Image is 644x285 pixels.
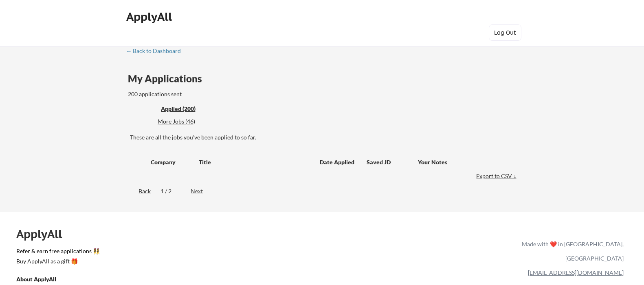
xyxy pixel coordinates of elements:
div: 200 applications sent [128,90,286,98]
div: Title [199,158,312,166]
div: Back [126,187,151,195]
div: My Applications [128,74,209,84]
div: These are job applications we think you'd be a good fit for, but couldn't apply you to automatica... [158,117,218,126]
a: Buy ApplyAll as a gift 🎁 [16,257,98,267]
a: About ApplyAll [16,275,68,285]
button: Log Out [489,24,521,41]
div: 1 / 2 [160,187,181,195]
div: More Jobs (46) [158,117,218,126]
div: ← Back to Dashboard [126,48,187,54]
a: [EMAIL_ADDRESS][DOMAIN_NAME] [528,269,624,276]
div: ApplyAll [16,227,71,241]
div: These are all the jobs you've been applied to so far. [130,133,518,141]
div: Company [151,158,191,166]
div: These are all the jobs you've been applied to so far. [161,105,214,113]
div: Made with ❤️ in [GEOGRAPHIC_DATA], [GEOGRAPHIC_DATA] [519,237,624,265]
div: Your Notes [418,158,511,166]
div: Saved JD [367,155,418,169]
div: Next [191,187,212,195]
div: Buy ApplyAll as a gift 🎁 [16,258,98,264]
a: Refer & earn free applications 👯‍♀️ [16,248,352,257]
div: Applied (200) [161,105,214,113]
a: ← Back to Dashboard [126,48,187,56]
div: Export to CSV ↓ [476,172,518,180]
div: ApplyAll [126,10,174,24]
div: Date Applied [320,158,356,166]
u: About ApplyAll [16,276,56,283]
